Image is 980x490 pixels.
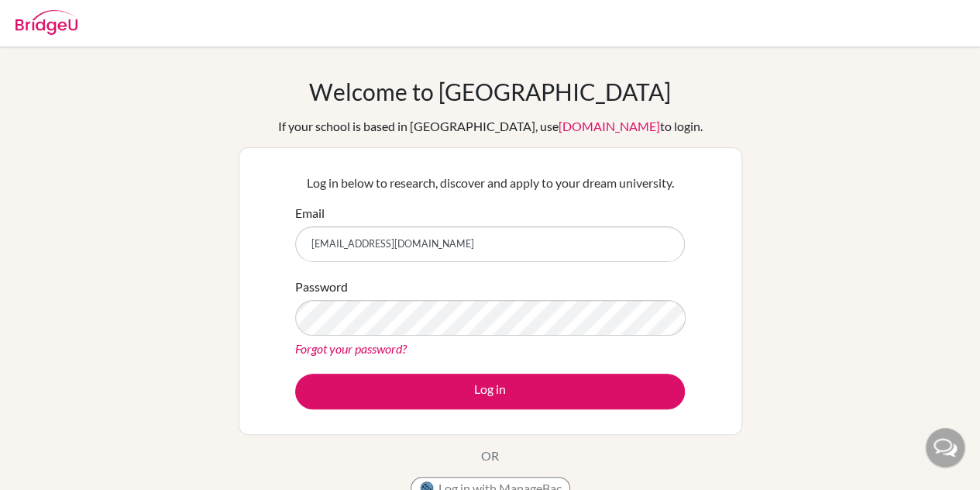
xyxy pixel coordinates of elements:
[309,78,671,105] h1: Welcome to [GEOGRAPHIC_DATA]
[481,447,499,465] p: OR
[35,11,67,25] span: Help
[295,204,325,223] label: Email
[278,117,703,136] div: If your school is based in [GEOGRAPHIC_DATA], use to login.
[295,278,348,296] label: Password
[295,174,685,192] p: Log in below to research, discover and apply to your dream university.
[295,341,407,356] a: Forgot your password?
[15,10,77,35] img: Bridge-U
[559,119,660,133] a: [DOMAIN_NAME]
[295,374,685,409] button: Log in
